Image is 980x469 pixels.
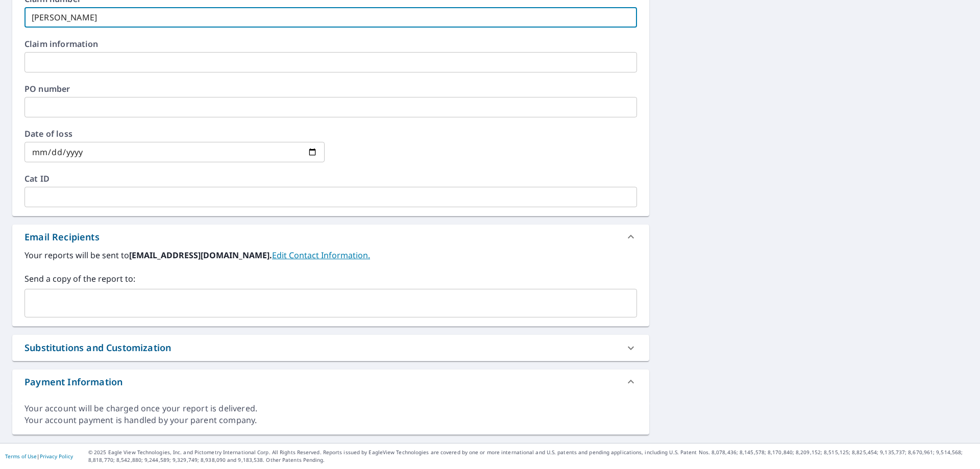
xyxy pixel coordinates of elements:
label: PO number [24,85,637,93]
p: © 2025 Eagle View Technologies, Inc. and Pictometry International Corp. All Rights Reserved. Repo... [88,449,975,464]
label: Send a copy of the report to: [24,273,637,285]
a: Privacy Policy [40,453,73,460]
div: Substitutions and Customization [12,335,649,361]
div: Payment Information [12,369,649,394]
label: Claim information [24,40,637,48]
label: Your reports will be sent to [24,249,637,261]
div: Your account will be charged once your report is delivered. [24,403,637,414]
b: [EMAIL_ADDRESS][DOMAIN_NAME]. [129,250,272,261]
div: Email Recipients [24,230,100,244]
label: Date of loss [24,130,325,138]
div: Email Recipients [12,225,649,249]
a: EditContactInfo [272,250,370,261]
div: Your account payment is handled by your parent company. [24,414,637,426]
label: Cat ID [24,175,637,183]
div: Payment Information [24,375,122,389]
a: Terms of Use [5,453,37,460]
div: Substitutions and Customization [24,341,171,355]
p: | [5,453,73,459]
